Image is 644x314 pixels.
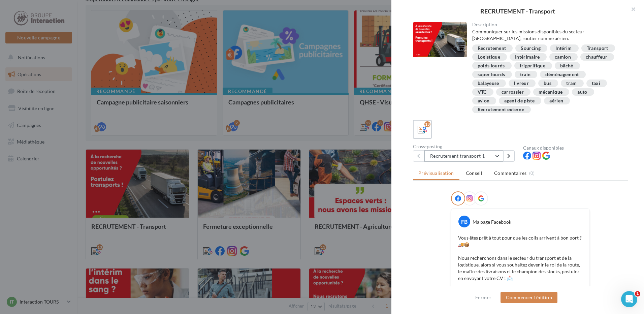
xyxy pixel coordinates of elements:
[402,8,633,14] div: RECRUTEMENT - Transport
[478,63,505,68] div: poids lourds
[566,81,577,86] div: tram
[424,121,430,127] div: 13
[413,144,518,149] div: Cross-posting
[458,216,470,227] div: FB
[555,46,572,51] div: Intérim
[586,55,607,60] div: chauffeur
[529,170,535,176] span: (0)
[424,150,503,162] button: Recrutement transport 1
[478,98,490,103] div: avion
[514,81,529,86] div: livreur
[592,81,600,86] div: taxi
[549,98,563,103] div: aérien
[635,291,640,296] span: 1
[515,55,540,60] div: Intérimaire
[621,291,637,307] iframe: Intercom live chat
[478,55,501,60] div: Logistique
[478,72,505,77] div: super lourds
[504,98,535,103] div: agent de piste
[577,90,587,95] div: auto
[587,46,608,51] div: Transport
[478,81,499,86] div: balayeuse
[478,107,524,112] div: Recrutement externe
[473,293,494,302] button: Fermer
[521,46,541,51] div: Sourcing
[545,72,579,77] div: déménagement
[472,22,623,27] div: Description
[458,234,583,282] p: Vous êtes prêt à tout pour que les colis arrivent à bon port ? 🚚📦 Nous recherchons dans le secteu...
[555,55,571,60] div: camion
[502,90,524,95] div: carrossier
[560,63,573,68] div: bâché
[478,46,506,51] div: Recrutement
[473,219,511,225] div: Ma page Facebook
[501,292,557,303] button: Commencer l'édition
[520,72,531,77] div: train
[544,81,551,86] div: bus
[520,63,545,68] div: frigorifique
[478,90,487,95] div: VTC
[523,146,628,150] div: Canaux disponibles
[466,170,482,176] span: Conseil
[494,170,526,177] span: Commentaires
[539,90,562,95] div: mécanique
[472,28,623,42] div: Communiquer sur les missions disponibles du secteur [GEOGRAPHIC_DATA], routier comme aérien.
